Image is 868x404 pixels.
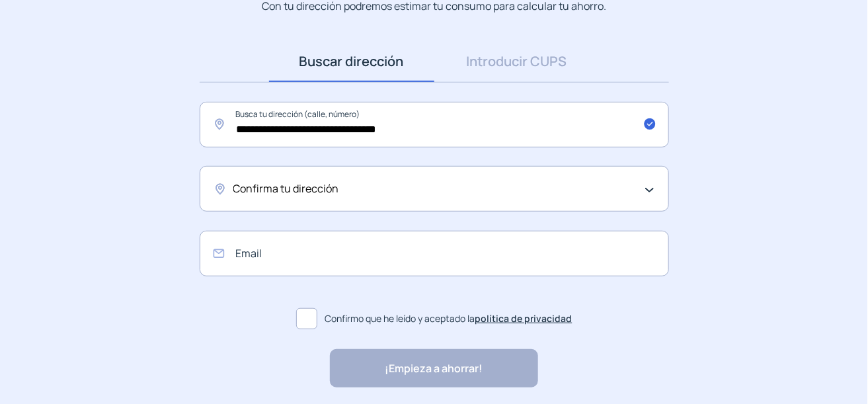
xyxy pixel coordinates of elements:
span: Confirma tu dirección [233,181,339,198]
a: Introducir CUPS [434,41,600,82]
a: Buscar dirección [269,41,434,82]
span: Confirmo que he leído y aceptado la [325,311,572,326]
a: política de privacidad [475,312,572,325]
